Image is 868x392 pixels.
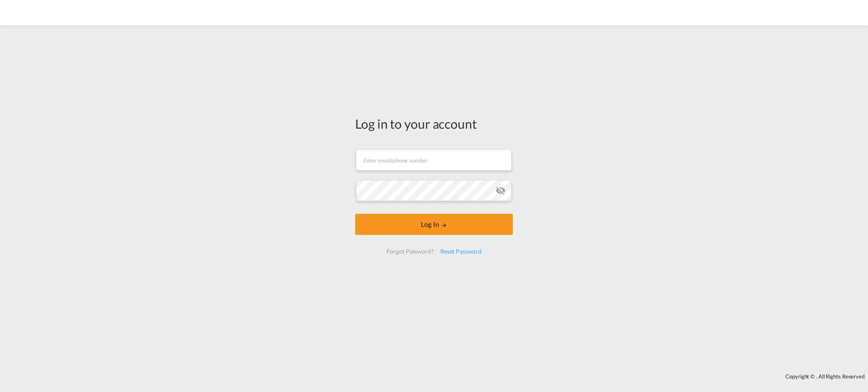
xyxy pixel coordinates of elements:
input: Enter email/phone number [356,149,512,171]
div: Log in to your account [355,115,513,133]
button: LOGIN [355,214,513,235]
div: Forgot Password? [383,244,437,259]
md-icon: icon-eye-off [495,185,506,196]
div: Reset Password [437,244,485,259]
